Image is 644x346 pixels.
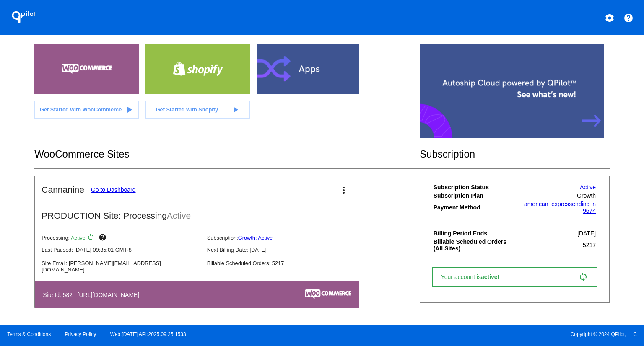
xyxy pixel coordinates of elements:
span: Your account is [441,274,508,280]
p: Last Paused: [DATE] 09:35:01 GMT-8 [42,247,200,253]
span: Active [167,211,191,220]
mat-icon: help [623,13,634,23]
p: Billable Scheduled Orders: 5217 [207,260,366,266]
mat-icon: settings [605,13,615,23]
th: Billing Period Ends [433,230,515,237]
th: Billable Scheduled Orders (All Sites) [433,238,515,252]
mat-icon: sync [578,272,588,282]
span: Get Started with Shopify [156,106,218,113]
a: american_expressending in 9674 [524,201,596,214]
a: Go to Dashboard [91,186,136,193]
p: Processing: [42,233,200,243]
h2: PRODUCTION Site: Processing [35,204,359,221]
span: american_express [524,201,572,207]
th: Subscription Plan [433,192,515,199]
span: [DATE] [577,230,596,237]
span: Growth [577,192,596,199]
a: Web:[DATE] API:2025.09.25.1533 [110,331,186,337]
a: Your account isactive! sync [432,267,597,287]
a: Get Started with WooCommerce [34,101,139,119]
p: Subscription: [207,235,366,241]
h2: Subscription [420,148,610,160]
span: Get Started with WooCommerce [40,106,122,113]
span: 5217 [583,242,596,248]
a: Terms & Conditions [7,331,51,337]
a: Growth: Active [238,235,273,241]
a: Privacy Policy [65,331,96,337]
h4: Site Id: 582 | [URL][DOMAIN_NAME] [43,292,143,298]
img: c53aa0e5-ae75-48aa-9bee-956650975ee5 [305,289,351,299]
span: active! [481,274,504,280]
p: Site Email: [PERSON_NAME][EMAIL_ADDRESS][DOMAIN_NAME] [42,260,200,273]
p: Next Billing Date: [DATE] [207,247,366,253]
h2: WooCommerce Sites [34,148,420,160]
h1: QPilot [7,9,41,26]
th: Payment Method [433,200,515,214]
mat-icon: sync [87,233,97,243]
span: Active [71,235,86,241]
th: Subscription Status [433,183,515,191]
mat-icon: play_arrow [124,105,134,115]
mat-icon: play_arrow [230,105,240,115]
a: Get Started with Shopify [145,101,250,119]
mat-icon: help [99,233,109,243]
mat-icon: more_vert [339,185,349,195]
h2: Cannanine [42,185,84,195]
span: Copyright © 2024 QPilot, LLC [329,331,637,337]
a: Active [580,184,596,191]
